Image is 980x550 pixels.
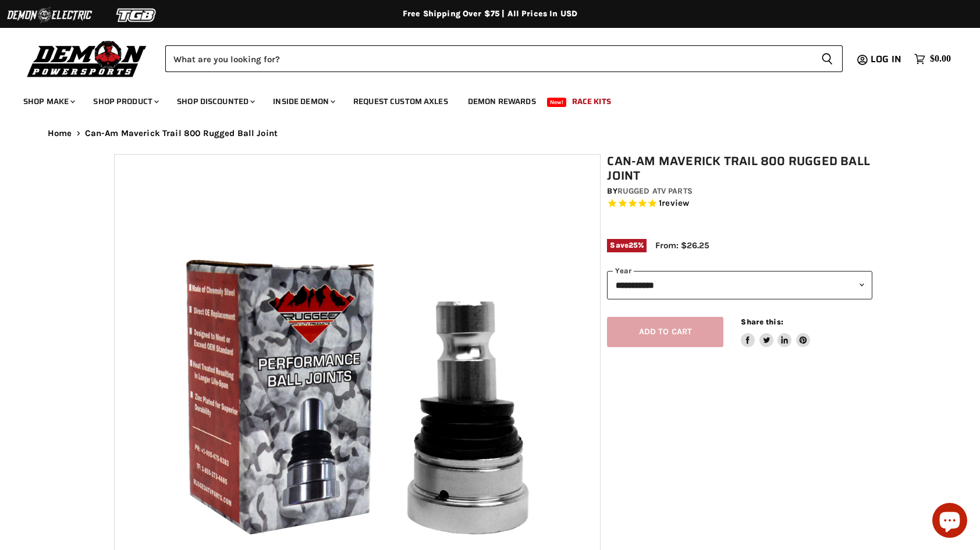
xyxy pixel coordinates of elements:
img: Demon Electric Logo 2 [6,4,93,26]
a: Home [48,128,72,138]
a: Rugged ATV Parts [617,186,693,196]
a: Log in [865,54,908,65]
span: review [662,198,689,209]
aside: Share this: [741,317,810,348]
span: 1 reviews [659,198,689,209]
form: Product [165,45,843,72]
a: $0.00 [908,51,957,67]
a: Shop Product [84,90,166,113]
span: From: $26.25 [655,240,709,251]
div: by [607,185,872,198]
span: $0.00 [930,53,951,65]
img: Demon Powersports [23,38,151,79]
ul: Main menu [15,85,948,113]
a: Demon Rewards [459,90,545,113]
span: Save % [607,239,647,252]
button: Search [812,45,843,72]
span: 25 [629,241,638,249]
nav: Breadcrumbs [24,128,956,138]
input: Search [165,45,812,72]
h1: Can-Am Maverick Trail 800 Rugged Ball Joint [607,154,872,183]
div: Free Shipping Over $75 | All Prices In USD [24,9,956,19]
span: Share this: [741,317,783,326]
img: TGB Logo 2 [93,4,180,26]
select: year [607,271,872,299]
a: Shop Discounted [168,90,262,113]
inbox-online-store-chat: Shopify online store chat [929,503,971,541]
a: Race Kits [563,90,620,113]
a: Shop Make [15,90,82,113]
a: Request Custom Axles [345,90,457,113]
span: Rated 5.0 out of 5 stars 1 reviews [607,198,872,210]
a: Inside Demon [264,90,342,113]
span: New! [547,98,567,107]
span: Log in [871,52,901,66]
span: Can-Am Maverick Trail 800 Rugged Ball Joint [85,128,278,138]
